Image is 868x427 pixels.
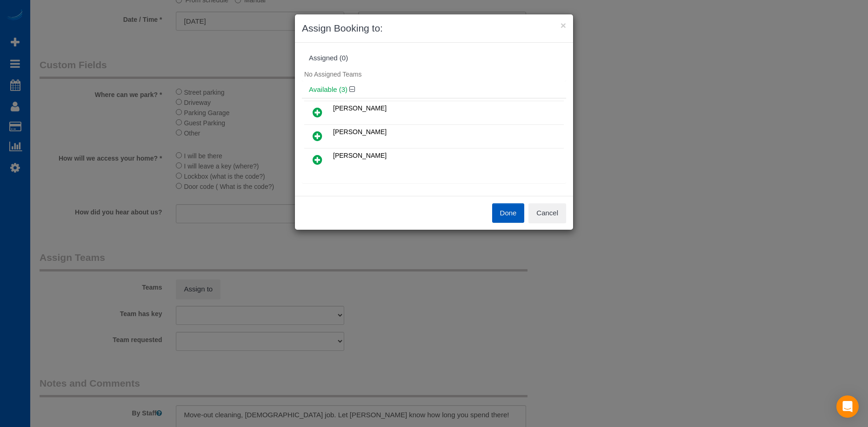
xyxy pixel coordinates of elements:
[528,203,566,223] button: Cancel
[309,86,559,94] h4: Available (3)
[492,203,525,223] button: Done
[304,71,361,78] span: No Assigned Teams
[302,21,566,35] h3: Assign Booking to:
[836,395,859,418] div: Open Intercom Messenger
[561,20,566,30] button: ×
[333,128,387,136] span: [PERSON_NAME]
[333,104,387,112] span: [PERSON_NAME]
[333,152,387,159] span: [PERSON_NAME]
[309,54,559,62] div: Assigned (0)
